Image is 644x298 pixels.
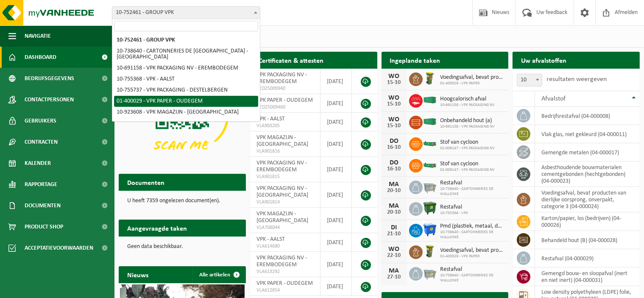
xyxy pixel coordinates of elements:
[119,220,195,236] h2: Aangevraagde taken
[25,68,74,89] span: Bedrijfsgegevens
[25,174,57,195] span: Rapportage
[321,113,352,131] td: [DATE]
[114,85,258,96] li: 10-755737 - VPK PACKAGING - DESTELBERGEN
[440,230,505,240] span: 10-738640 - CARTONNERIES DE WALLONIE
[386,95,403,101] div: WO
[440,273,505,283] span: 10-738640 - CARTONNERIES DE WALLONIE
[114,96,258,107] li: 01-400029 - VPK PAPER - OUDEGEM
[440,247,505,254] span: Voedingsafval, bevat producten van dierlijke oorsprong, onverpakt, categorie 3
[513,52,575,68] h2: Uw afvalstoffen
[25,195,61,216] span: Documenten
[256,85,314,92] span: RED25009940
[440,187,505,197] span: 10-738640 - CARTONNERIES DE WALLONIE
[423,179,437,194] img: WB-2500-GAL-GY-01
[440,146,495,151] span: 02-009147 - VPK PACKAGING NV
[440,103,495,108] span: 10-691158 - VPK PACKAGING NV
[386,181,403,188] div: MA
[25,110,56,131] span: Gebruikers
[114,107,258,118] li: 10-923608 - VPK MAGAZIJN - [GEOGRAPHIC_DATA]
[127,244,237,250] p: Geen data beschikbaar.
[440,211,468,216] span: 10-755368 - VPK
[535,187,640,212] td: voedingsafval, bevat producten van dierlijke oorsprong, onverpakt, categorie 3 (04-000024)
[440,223,505,230] span: Pmd (plastiek, metaal, drankkartons) (bedrijven)
[25,25,51,47] span: Navigatie
[440,96,495,103] span: Hoogcalorisch afval
[321,208,352,233] td: [DATE]
[321,233,352,252] td: [DATE]
[535,143,640,162] td: gemengde metalen (04-000017)
[256,160,307,173] span: VPK PACKAGING NV - EREMBODEGEM
[25,153,51,174] span: Kalender
[535,231,640,249] td: behandeld hout (B) (04-000028)
[386,138,403,145] div: DO
[321,94,352,113] td: [DATE]
[25,216,63,237] span: Product Shop
[535,125,640,143] td: vlak glas, niet gekleurd (04-000011)
[256,211,308,224] span: VPK MAGAZIJN - [GEOGRAPHIC_DATA]
[386,116,403,123] div: WO
[541,95,566,102] span: Afvalstof
[321,69,352,94] td: [DATE]
[114,74,258,85] li: 10-755368 - VPK - AALST
[423,139,437,147] img: HK-XC-15-VE
[386,203,403,209] div: MA
[250,52,332,68] h2: Certificaten & attesten
[114,46,258,63] li: 10-738640 - CARTONNERIES DE [GEOGRAPHIC_DATA] - [GEOGRAPHIC_DATA]
[386,73,403,80] div: WO
[256,104,314,111] span: RED25009460
[112,7,260,19] span: 10-752461 - GROUP VPK
[114,118,258,129] li: 02-009147 - VPK PACKAGING NV - OUDEGEM
[127,198,237,204] p: U heeft 7359 ongelezen document(en).
[256,287,314,294] span: VLA612854
[440,117,495,124] span: Onbehandeld hout (a)
[256,255,307,268] span: VPK PACKAGING NV - EREMBODEGEM
[256,185,308,198] span: VPK PACKAGING NV - [GEOGRAPHIC_DATA]
[382,52,449,68] h2: Ingeplande taken
[256,148,314,155] span: VLA901816
[256,268,314,275] span: VLA613292
[386,188,403,194] div: 20-10
[25,47,56,68] span: Dashboard
[386,209,403,215] div: 20-10
[321,277,352,296] td: [DATE]
[386,159,403,166] div: DO
[423,161,437,169] img: HK-XC-15-VE
[256,280,313,287] span: VPK PAPER - OUDEGEM
[440,204,468,211] span: Restafval
[517,74,542,86] span: 10
[535,249,640,267] td: restafval (04-000029)
[256,123,314,129] span: VLA903205
[119,174,173,190] h2: Documenten
[386,145,403,150] div: 16-10
[535,162,640,187] td: asbesthoudende bouwmaterialen cementgebonden (hechtgebonden) (04-000023)
[256,134,308,148] span: VPK MAGAZIJN - [GEOGRAPHIC_DATA]
[256,199,314,206] span: VLA901814
[192,266,245,283] a: Alle artikelen
[423,223,437,237] img: WB-1100-HPE-BE-01
[440,81,505,86] span: 01-400029 - VPK PAPER
[114,35,258,46] li: 10-752461 - GROUP VPK
[25,237,93,259] span: Acceptatievoorwaarden
[256,236,285,242] span: VPK - AALST
[535,107,640,125] td: bedrijfsrestafval (04-000008)
[386,274,403,280] div: 27-10
[256,173,314,180] span: VLA901815
[423,201,437,215] img: WB-1100-HPE-GN-01
[440,254,505,259] span: 01-400029 - VPK PAPER
[423,266,437,280] img: WB-2500-GAL-GY-01
[517,74,542,86] span: 10
[321,252,352,277] td: [DATE]
[386,253,403,259] div: 22-10
[386,123,403,129] div: 15-10
[321,131,352,157] td: [DATE]
[256,243,314,250] span: VLA614680
[423,244,437,259] img: WB-0060-HPE-GN-50
[440,161,495,167] span: Stof van cycloon
[386,101,403,107] div: 15-10
[256,116,285,122] span: VPK - AALST
[440,167,495,173] span: 02-009147 - VPK PACKAGING NV
[535,212,640,231] td: karton/papier, los (bedrijven) (04-000026)
[119,266,157,283] h2: Nieuws
[546,76,607,83] label: resultaten weergeven
[25,131,58,153] span: Contracten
